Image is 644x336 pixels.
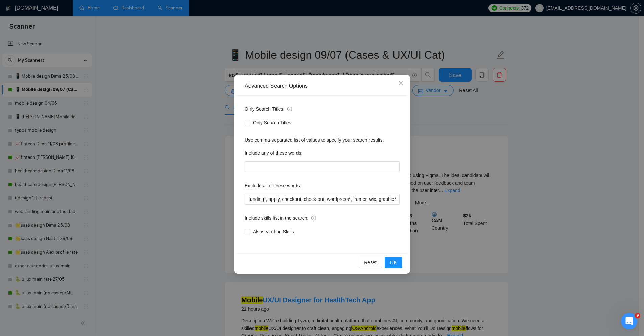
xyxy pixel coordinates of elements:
span: 9 [635,313,640,318]
span: OK [390,259,397,266]
span: Only Search Titles [250,119,294,126]
span: info-circle [287,107,292,111]
span: close [398,81,404,86]
label: Exclude all of these words: [245,180,301,191]
button: OK [384,257,402,268]
button: Close [392,75,410,93]
span: Reset [364,259,377,266]
span: Also search on Skills [250,228,296,235]
span: info-circle [311,216,316,220]
span: Include skills list in the search: [245,214,316,222]
span: Only Search Titles: [245,105,292,113]
iframe: Intercom live chat [621,313,637,329]
div: Advanced Search Options [245,82,400,90]
div: Use comma-separated list of values to specify your search results. [245,136,400,144]
button: Reset [359,257,382,268]
label: Include any of these words: [245,148,302,159]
